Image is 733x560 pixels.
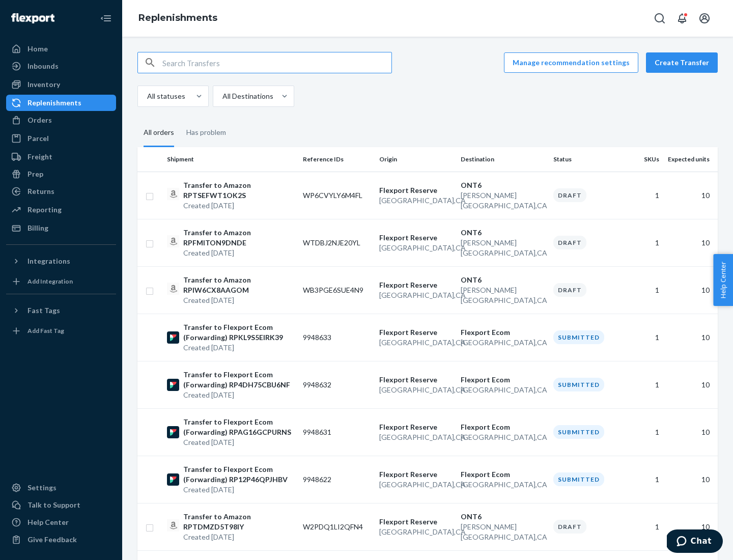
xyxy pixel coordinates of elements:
button: Close Navigation [96,8,116,29]
p: [PERSON_NAME][GEOGRAPHIC_DATA] , CA [461,238,545,258]
a: Parcel [6,130,116,147]
td: 9948631 [299,408,375,456]
div: Orders [27,115,52,125]
button: Give Feedback [6,531,116,548]
td: 10 [663,408,718,456]
p: Flexport Reserve [379,422,453,432]
div: Add Fast Tag [27,326,64,335]
div: Submitted [553,472,604,486]
th: Shipment [163,147,299,172]
a: Add Integration [6,273,116,290]
button: Talk to Support [6,497,116,513]
button: Help Center [713,254,733,306]
td: 10 [663,361,718,408]
a: Returns [6,183,116,200]
p: [GEOGRAPHIC_DATA] , CA [461,385,545,395]
p: [GEOGRAPHIC_DATA] , CA [379,338,453,348]
p: [PERSON_NAME][GEOGRAPHIC_DATA] , CA [461,522,545,542]
div: Fast Tags [27,305,60,316]
td: 1 [625,456,663,503]
p: ONT6 [461,512,545,522]
div: Add Integration [27,277,73,286]
a: Settings [6,480,116,496]
p: Flexport Ecom [461,327,545,338]
p: Transfer to Amazon RPIW6CX8AAGOM [183,275,295,295]
p: Flexport Reserve [379,280,453,290]
p: [GEOGRAPHIC_DATA] , CA [379,243,453,253]
td: 1 [625,361,663,408]
p: [PERSON_NAME][GEOGRAPHIC_DATA] , CA [461,190,545,211]
p: [GEOGRAPHIC_DATA] , CA [379,527,453,537]
td: 1 [625,408,663,456]
td: 1 [625,314,663,361]
div: Settings [27,483,57,493]
a: Home [6,41,116,57]
div: Inbounds [27,61,59,71]
td: 10 [663,219,718,266]
p: Created [DATE] [183,295,295,305]
button: Create Transfer [646,52,718,73]
p: Created [DATE] [183,201,295,211]
div: Integrations [27,256,70,266]
p: Created [DATE] [183,343,295,353]
a: Replenishments [6,95,116,111]
a: Orders [6,112,116,128]
div: Billing [27,223,48,233]
td: 10 [663,456,718,503]
div: Reporting [27,205,62,215]
div: Has problem [186,119,226,146]
td: 9948632 [299,361,375,408]
div: All orders [144,119,174,147]
td: 10 [663,266,718,314]
div: Replenishments [27,98,81,108]
a: Prep [6,166,116,182]
p: Flexport Ecom [461,375,545,385]
img: Flexport logo [11,13,54,23]
td: 1 [625,219,663,266]
td: 10 [663,314,718,361]
button: Open notifications [672,8,692,29]
p: Created [DATE] [183,485,295,495]
p: Flexport Reserve [379,185,453,195]
p: ONT6 [461,275,545,285]
td: 9948622 [299,456,375,503]
td: 9948633 [299,314,375,361]
td: WTDBJ2NJE20YL [299,219,375,266]
th: Expected units [663,147,718,172]
p: ONT6 [461,180,545,190]
p: Flexport Reserve [379,517,453,527]
a: Manage recommendation settings [504,52,638,73]
a: Freight [6,149,116,165]
iframe: Opens a widget where you can chat to one of our agents [667,529,723,555]
a: Inventory [6,76,116,93]
p: [GEOGRAPHIC_DATA] , CA [461,480,545,490]
div: All statuses [147,91,185,101]
p: Flexport Reserve [379,375,453,385]
div: Draft [553,236,586,249]
th: Status [549,147,626,172]
p: Transfer to Flexport Ecom (Forwarding) RP4DH75CBU6NF [183,370,295,390]
p: ONT6 [461,228,545,238]
td: 1 [625,172,663,219]
a: Inbounds [6,58,116,74]
div: All Destinations [222,91,273,101]
button: Fast Tags [6,302,116,319]
td: W2PDQ1LI2QFN4 [299,503,375,550]
p: Transfer to Amazon RPTDMZD5T98IY [183,512,295,532]
p: Transfer to Flexport Ecom (Forwarding) RPAG16GCPURNS [183,417,295,437]
a: Replenishments [138,12,217,23]
p: Created [DATE] [183,390,295,400]
button: Open account menu [694,8,715,29]
input: Search Transfers [162,52,391,73]
div: Freight [27,152,52,162]
p: [GEOGRAPHIC_DATA] , CA [379,480,453,490]
th: Reference IDs [299,147,375,172]
button: Open Search Box [650,8,670,29]
p: [PERSON_NAME][GEOGRAPHIC_DATA] , CA [461,285,545,305]
p: Flexport Ecom [461,422,545,432]
div: Submitted [553,425,604,439]
div: Submitted [553,330,604,344]
div: Help Center [27,517,69,527]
